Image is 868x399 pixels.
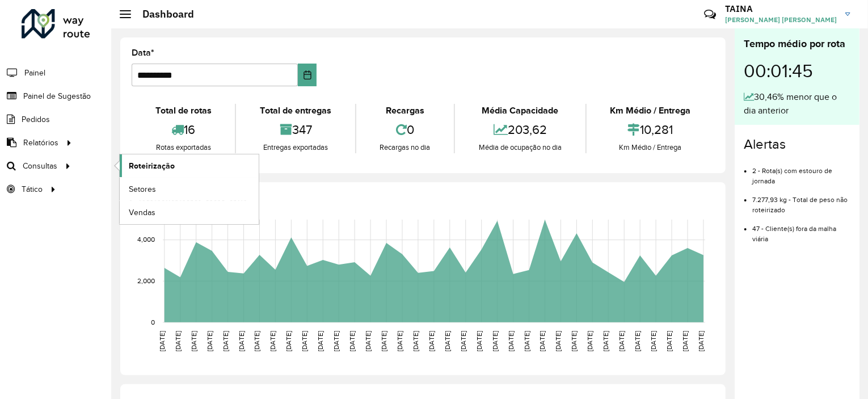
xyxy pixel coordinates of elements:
li: 2 - Rota(s) com estouro de jornada [752,157,850,186]
a: Roteirização [120,154,259,177]
h3: TAINA [725,3,837,14]
div: Km Médio / Entrega [589,142,711,153]
text: [DATE] [174,331,182,351]
div: 16 [134,117,232,142]
text: [DATE] [348,331,356,351]
text: [DATE] [238,331,245,351]
span: Painel [24,67,45,79]
text: [DATE] [539,331,546,351]
label: Data [132,46,154,60]
div: 00:01:45 [744,52,850,90]
text: [DATE] [602,331,609,351]
text: [DATE] [206,331,213,351]
span: Painel de Sugestão [23,90,91,102]
h2: Dashboard [131,8,194,20]
div: Tempo médio por rota [744,36,850,52]
h4: Capacidade por dia [129,194,714,210]
text: [DATE] [254,331,261,351]
text: [DATE] [190,331,197,351]
div: Recargas no dia [359,142,451,153]
text: [DATE] [412,331,419,351]
div: 347 [239,117,352,142]
div: 203,62 [458,117,582,142]
text: [DATE] [634,331,641,351]
text: [DATE] [491,331,499,351]
text: [DATE] [507,331,515,351]
text: [DATE] [269,331,276,351]
span: Consultas [23,160,57,172]
div: Média Capacidade [458,104,582,117]
text: [DATE] [460,331,467,351]
text: [DATE] [618,331,625,351]
text: [DATE] [665,331,673,351]
span: Tático [22,183,43,195]
span: [PERSON_NAME] [PERSON_NAME] [725,15,837,25]
h4: Alertas [744,136,850,153]
text: [DATE] [222,331,229,351]
text: [DATE] [317,331,324,351]
button: Choose Date [298,64,317,86]
div: 10,281 [589,117,711,142]
text: [DATE] [380,331,387,351]
text: 2,000 [137,278,155,285]
text: [DATE] [681,331,689,351]
span: Setores [129,183,156,195]
div: Média de ocupação no dia [458,142,582,153]
span: Roteirização [129,160,175,172]
div: 0 [359,117,451,142]
a: Contato Rápido [698,2,722,27]
div: 30,46% menor que o dia anterior [744,90,850,117]
text: [DATE] [285,331,292,351]
text: [DATE] [475,331,483,351]
a: Setores [120,178,259,200]
div: Entregas exportadas [239,142,352,153]
text: [DATE] [555,331,562,351]
text: [DATE] [158,331,166,351]
li: 47 - Cliente(s) fora da malha viária [752,215,850,244]
text: [DATE] [650,331,657,351]
text: [DATE] [428,331,435,351]
text: [DATE] [587,331,594,351]
text: [DATE] [301,331,308,351]
text: [DATE] [697,331,705,351]
span: Relatórios [23,137,58,149]
text: [DATE] [571,331,578,351]
div: Total de entregas [239,104,352,117]
div: Total de rotas [134,104,232,117]
li: 7.277,93 kg - Total de peso não roteirizado [752,186,850,215]
text: 4,000 [137,236,155,243]
a: Vendas [120,201,259,224]
text: [DATE] [332,331,340,351]
text: [DATE] [523,331,530,351]
div: Recargas [359,104,451,117]
span: Vendas [129,207,155,219]
div: Km Médio / Entrega [589,104,711,117]
text: [DATE] [444,331,451,351]
text: [DATE] [364,331,372,351]
span: Pedidos [22,114,50,125]
div: Rotas exportadas [134,142,232,153]
text: [DATE] [396,331,403,351]
text: 0 [151,318,155,326]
